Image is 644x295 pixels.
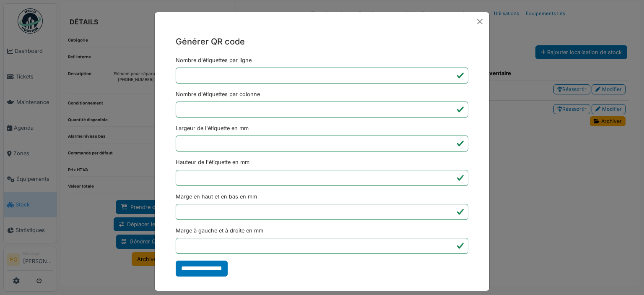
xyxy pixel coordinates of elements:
label: Nombre d'étiquettes par ligne [176,56,252,64]
button: Close [474,16,486,28]
h5: Générer QR code [176,35,468,48]
label: Hauteur de l'étiquette en mm [176,158,249,166]
label: Marge en haut et en bas en mm [176,193,257,201]
label: Largeur de l'étiquette en mm [176,124,249,132]
label: Nombre d'étiquettes par colonne [176,90,260,98]
label: Marge à gauche et à droite en mm [176,227,263,235]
